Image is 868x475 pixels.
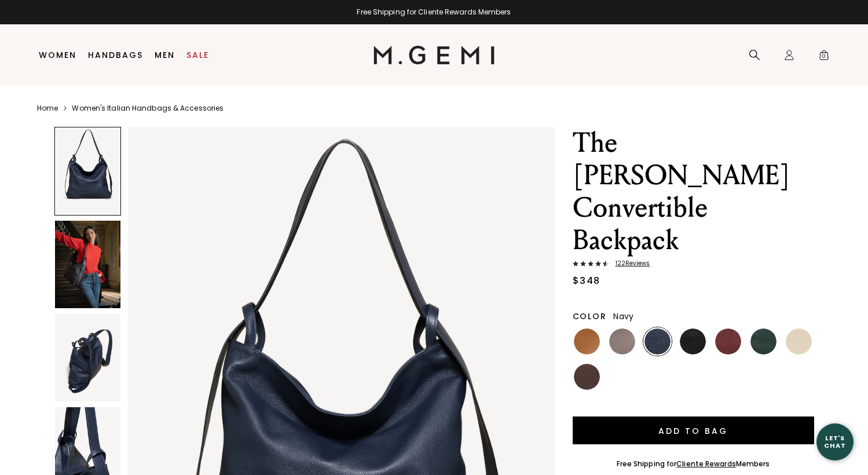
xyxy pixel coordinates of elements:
span: 122 Review s [609,260,650,267]
img: The Laura Convertible Backpack [55,221,120,308]
img: M.Gemi [373,46,495,64]
a: Sale [186,50,209,60]
h2: Color [573,312,607,321]
a: Handbags [88,50,143,60]
img: Ecru [786,328,812,355]
a: 122Reviews [573,260,814,269]
h1: The [PERSON_NAME] Convertible Backpack [573,127,814,257]
img: Dark Burgundy [715,328,741,355]
img: Tan [574,328,600,355]
img: Dark Green [750,328,777,355]
a: Women [39,50,76,60]
span: 0 [818,52,830,63]
img: Chocolate [574,364,600,390]
button: Add to Bag [573,416,814,444]
div: Let's Chat [816,434,854,449]
span: Navy [613,310,633,322]
img: Warm Gray [609,328,635,355]
div: Free Shipping for Members [617,459,770,469]
a: Home [37,104,58,113]
img: Black [680,328,706,355]
div: $348 [573,274,600,288]
a: Men [155,50,175,60]
img: Navy [644,328,671,355]
a: Cliente Rewards [676,459,736,469]
img: The Laura Convertible Backpack [55,314,120,401]
a: Women's Italian Handbags & Accessories [72,104,224,113]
